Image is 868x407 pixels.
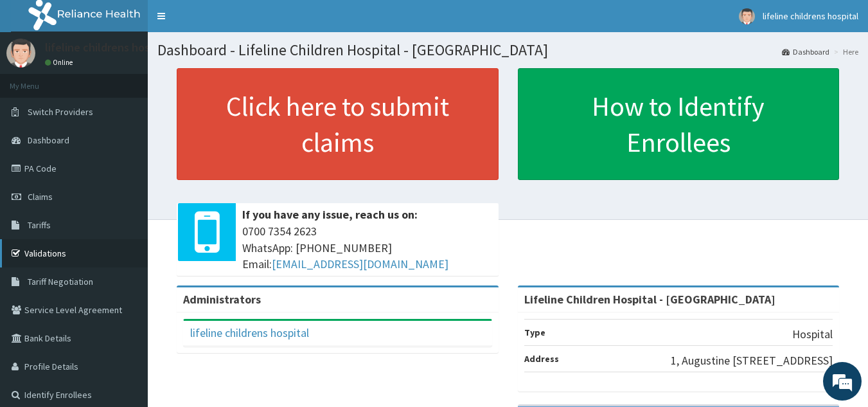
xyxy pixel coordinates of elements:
span: lifeline childrens hospital [763,10,858,22]
b: Administrators [183,292,261,307]
p: Hospital [792,326,833,343]
li: Here [831,46,858,57]
b: Address [524,353,559,365]
span: 0700 7354 2623 WhatsApp: [PHONE_NUMBER] Email: [242,223,492,273]
span: Dashboard [28,134,69,146]
h1: Dashboard - Lifeline Children Hospital - [GEOGRAPHIC_DATA] [157,42,858,59]
a: How to Identify Enrollees [518,68,840,180]
b: Type [524,327,545,338]
a: Click here to submit claims [177,68,499,180]
p: lifeline childrens hospital [45,42,173,53]
a: lifeline childrens hospital [190,325,309,340]
strong: Lifeline Children Hospital - [GEOGRAPHIC_DATA] [524,292,775,307]
a: Dashboard [782,46,829,57]
p: 1, Augustine [STREET_ADDRESS] [671,352,833,369]
span: Tariff Negotiation [28,276,93,287]
span: Claims [28,191,53,203]
a: [EMAIL_ADDRESS][DOMAIN_NAME] [272,257,448,271]
span: Tariffs [28,219,51,231]
img: User Image [739,8,755,24]
span: Switch Providers [28,106,93,118]
a: Online [45,58,76,67]
img: User Image [6,39,35,68]
b: If you have any issue, reach us on: [242,207,418,222]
